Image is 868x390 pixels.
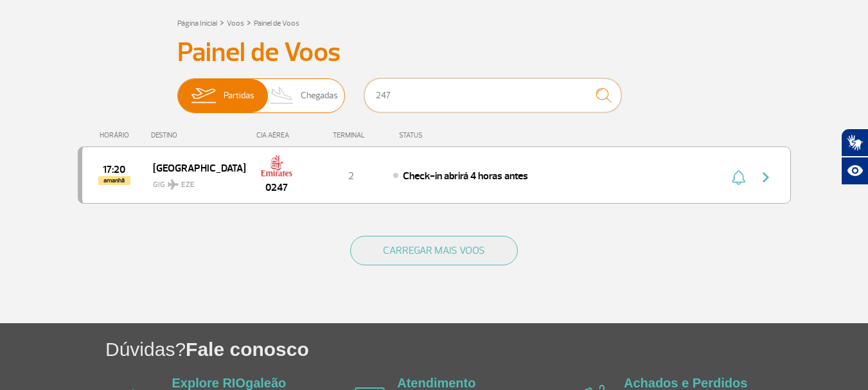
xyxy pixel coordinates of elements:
span: Fale conosco [186,339,309,360]
span: 0247 [265,180,288,195]
button: Abrir recursos assistivos. [841,157,868,185]
h3: Painel de Voos [177,37,691,69]
a: > [220,15,224,30]
div: TERMINAL [309,131,393,139]
h1: Dúvidas? [105,336,868,362]
img: slider-desembarque [263,79,301,112]
a: Atendimento [397,376,475,390]
div: CIA AÉREA [245,131,309,139]
span: Check-in abrirá 4 horas antes [403,170,528,182]
img: destiny_airplane.svg [168,179,179,190]
span: GIG [153,172,235,191]
img: seta-direita-painel-voo.svg [758,170,774,185]
img: slider-embarque [183,79,224,112]
div: STATUS [393,131,497,139]
a: Achados e Perdidos [624,376,747,390]
a: Painel de Voos [254,19,299,28]
span: [GEOGRAPHIC_DATA] [153,159,235,176]
a: Explore RIOgaleão [172,376,287,390]
button: Abrir tradutor de língua de sinais. [841,129,868,157]
span: EZE [181,179,195,191]
div: Plugin de acessibilidade da Hand Talk. [841,129,868,185]
span: 2 [348,170,354,182]
button: CARREGAR MAIS VOOS [350,236,518,265]
span: 2025-09-28 17:20:00 [103,165,125,174]
a: Voos [227,19,244,28]
span: Partidas [224,79,254,112]
span: Chegadas [301,79,338,112]
a: Página Inicial [177,19,217,28]
a: > [247,15,251,30]
div: DESTINO [151,131,245,139]
input: Voo, cidade ou cia aérea [364,78,621,112]
span: amanhã [98,176,130,185]
img: sino-painel-voo.svg [732,170,745,185]
div: HORÁRIO [82,131,152,139]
